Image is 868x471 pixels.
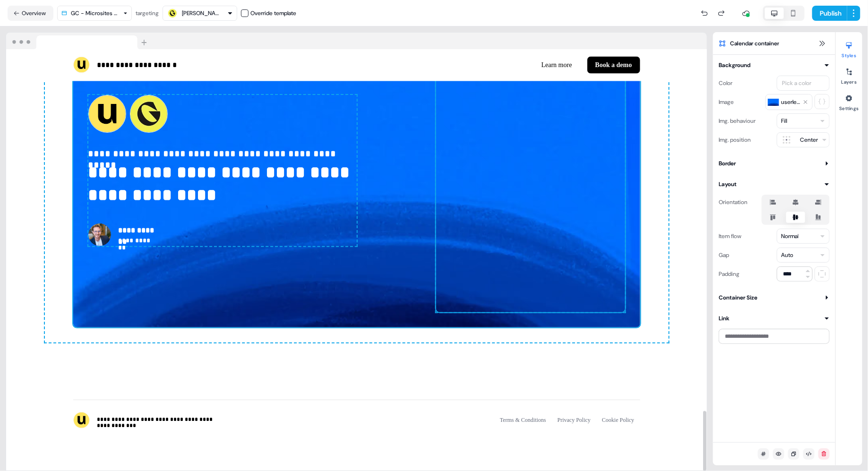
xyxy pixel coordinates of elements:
[719,266,739,282] div: Padding
[6,33,151,50] img: Browser topbar
[796,135,822,145] div: Center
[596,411,640,428] button: Cookie Policy
[719,132,751,147] div: Img. position
[88,223,111,246] img: Contact avatar
[719,60,830,70] button: Background
[719,76,732,91] div: Color
[719,293,757,302] div: Container Size
[730,39,779,48] span: Calendar container
[781,231,799,241] div: Normal
[494,411,640,428] div: Terms & ConditionsPrivacy PolicyCookie Policy
[765,94,813,110] button: userled.avif
[719,159,830,168] button: Border
[250,9,296,18] div: Override template
[719,314,830,323] button: Link
[71,9,119,18] div: GC - Microsites Play (AI)
[781,97,801,107] span: userled.avif
[719,248,729,263] div: Gap
[719,195,748,210] div: Orientation
[719,159,736,168] div: Border
[777,76,830,91] button: Pick a color
[836,38,862,59] button: Styles
[719,293,830,302] button: Container Size
[361,57,640,74] div: Learn moreBook a demo
[587,57,640,74] button: Book a demo
[780,78,813,88] div: Pick a color
[8,6,53,21] button: Overview
[552,411,596,428] button: Privacy Policy
[719,60,750,70] div: Background
[719,180,830,189] button: Layout
[777,113,830,128] button: Fill
[836,91,862,111] button: Settings
[719,180,737,189] div: Layout
[781,250,793,260] div: Auto
[136,9,159,18] div: targeting
[163,6,237,21] button: [PERSON_NAME]
[494,411,552,428] button: Terms & Conditions
[836,64,862,85] button: Layers
[719,94,734,110] div: Image
[534,57,580,74] button: Learn more
[719,229,741,244] div: Item flow
[719,314,730,323] div: Link
[719,113,756,128] div: Img. behaviour
[781,116,787,126] div: Fill
[182,9,220,18] div: [PERSON_NAME]
[812,6,847,21] button: Publish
